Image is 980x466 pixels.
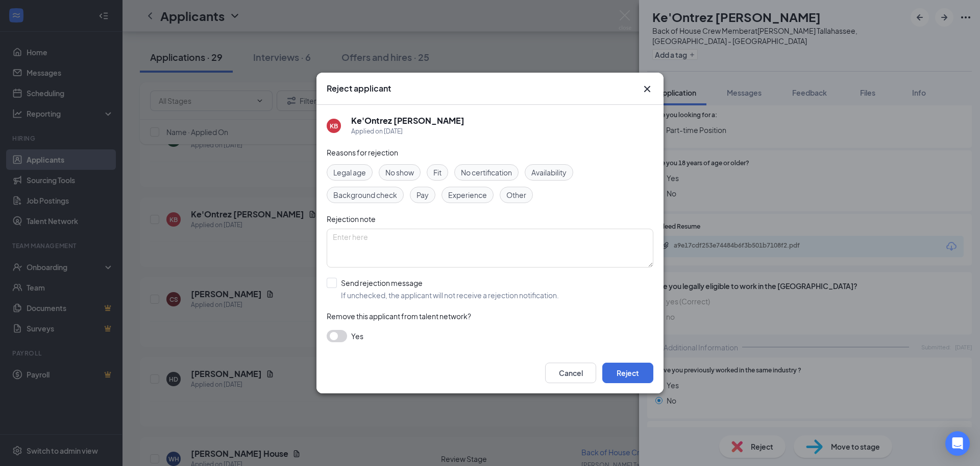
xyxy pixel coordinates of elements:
span: Fit [433,167,442,178]
span: Availability [531,167,567,178]
button: Reject [602,363,653,383]
span: Legal age [333,167,366,178]
div: Applied on [DATE] [351,126,464,137]
button: Cancel [545,363,596,383]
span: Pay [416,189,429,201]
span: Remove this applicant from talent network? [327,312,471,321]
span: Rejection note [327,214,376,224]
div: Open Intercom Messenger [945,431,970,456]
h3: Reject applicant [327,83,391,94]
span: No certification [461,167,512,178]
span: Reasons for rejection [327,148,398,157]
div: KB [330,122,338,130]
h5: Ke'Ontrez [PERSON_NAME] [351,115,464,126]
span: No show [385,167,414,178]
span: Other [506,189,526,201]
button: Close [641,83,653,95]
svg: Cross [641,83,653,95]
span: Background check [333,189,397,201]
span: Yes [351,330,363,342]
span: Experience [448,189,487,201]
